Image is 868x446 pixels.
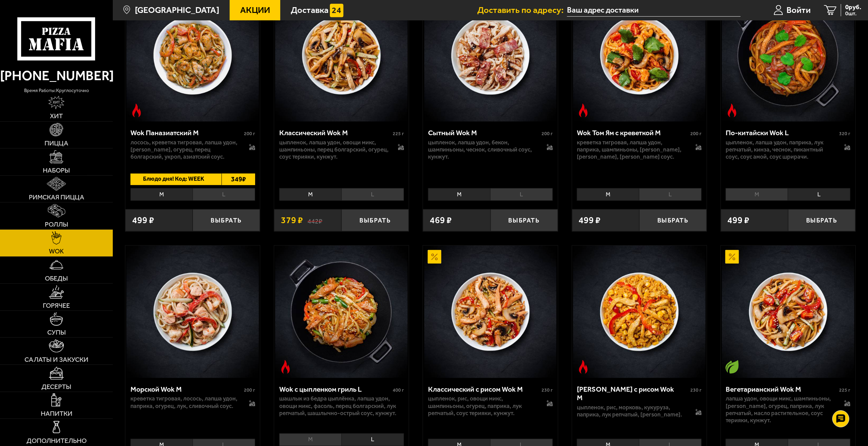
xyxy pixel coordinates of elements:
[29,194,84,201] span: Римская пицца
[845,4,861,11] span: 0 руб.
[428,250,441,264] img: Акционный
[725,250,739,264] img: Акционный
[577,128,689,137] div: Wok Том Ям с креветкой M
[24,356,88,363] span: Салаты и закуски
[423,246,557,378] a: АкционныйКлассический с рисом Wok M
[41,410,72,417] span: Напитки
[428,395,537,417] p: цыпленок, рис, овощи микс, шампиньоны, огурец, паприка, лук репчатый, соус терияки, кунжут.
[845,11,861,16] span: 0 шт.
[49,248,64,255] span: WOK
[193,209,260,231] button: Выбрать
[330,4,343,17] img: 15daf4d41897b9f0e9f617042186c801.svg
[577,188,639,201] li: M
[43,302,70,309] span: Горячее
[130,139,240,161] p: лосось, креветка тигровая, лапша удон, [PERSON_NAME], огурец, перец болгарский, укроп, азиатский ...
[43,167,70,174] span: Наборы
[41,383,71,390] span: Десерты
[639,209,707,231] button: Выбрать
[572,246,707,378] a: Острое блюдоКарри с рисом Wok M
[47,329,66,336] span: Супы
[722,246,854,378] img: Вегетарианский Wok M
[279,395,404,417] p: шашлык из бедра цыплёнка, лапша удон, овощи микс, фасоль, перец болгарский, лук репчатый, шашлычн...
[126,246,259,378] img: Морской Wok M
[542,131,553,137] span: 200 г
[491,209,558,231] button: Выбрать
[193,188,255,201] li: L
[279,139,389,161] p: цыпленок, лапша удон, овощи микс, шампиньоны, перец болгарский, огурец, соус терияки, кунжут.
[577,139,686,161] p: креветка тигровая, лапша удон, паприка, шампиньоны, [PERSON_NAME], [PERSON_NAME], [PERSON_NAME] с...
[130,395,240,410] p: креветка тигровая, лосось, лапша удон, паприка, огурец, лук, сливочный соус.
[690,131,702,137] span: 200 г
[786,6,811,15] span: Войти
[279,360,293,374] img: Острое блюдо
[45,140,68,147] span: Пицца
[130,385,242,394] div: Морской Wok M
[279,385,391,394] div: Wok с цыпленком гриль L
[130,128,242,137] div: Wok Паназиатский M
[726,128,837,137] div: По-китайски Wok L
[430,216,452,225] span: 469 ₽
[639,188,702,201] li: L
[579,216,601,225] span: 499 ₽
[393,387,404,393] span: 400 г
[428,188,490,201] li: M
[135,6,219,15] span: [GEOGRAPHIC_DATA]
[240,6,270,15] span: Акции
[132,216,154,225] span: 499 ₽
[690,387,702,393] span: 230 г
[727,216,749,225] span: 499 ₽
[726,385,837,394] div: Вегетарианский Wok M
[307,216,322,225] s: 442 ₽
[477,6,567,15] span: Доставить по адресу:
[726,188,788,201] li: M
[725,104,739,117] img: Острое блюдо
[490,188,553,201] li: L
[577,385,689,402] div: [PERSON_NAME] с рисом Wok M
[279,433,341,446] li: M
[567,4,741,17] input: Ваш адрес доставки
[788,188,850,201] li: L
[26,438,87,444] span: Дополнительно
[424,246,557,378] img: Классический с рисом Wok M
[726,395,835,424] p: лапша удон, овощи микс, шампиньоны, [PERSON_NAME], огурец, паприка, лук репчатый, масло раститель...
[222,174,255,185] span: 349 ₽
[428,128,540,137] div: Сытный Wok M
[726,139,835,161] p: цыпленок, лапша удон, паприка, лук репчатый, кинза, чеснок, пикантный соус, соус Амой, соус шрирачи.
[428,139,537,161] p: цыпленок, лапша удон, бекон, шампиньоны, чеснок, сливочный соус, кунжут.
[45,221,68,228] span: Роллы
[130,188,193,201] li: M
[839,387,850,393] span: 225 г
[839,131,850,137] span: 320 г
[721,246,855,378] a: АкционныйВегетарианское блюдоВегетарианский Wok M
[725,360,739,374] img: Вегетарианское блюдо
[275,246,408,378] img: Wok с цыпленком гриль L
[274,246,409,378] a: Острое блюдоWok с цыпленком гриль L
[130,174,213,185] span: Блюдо дня! Код: WEEK
[50,113,63,120] span: Хит
[130,104,143,117] img: Острое блюдо
[428,385,540,394] div: Классический с рисом Wok M
[577,404,686,418] p: цыпленок, рис, морковь, кукуруза, паприка, лук репчатый, [PERSON_NAME].
[279,188,341,201] li: M
[279,128,391,137] div: Классический Wok M
[573,246,706,378] img: Карри с рисом Wok M
[341,433,404,446] li: L
[281,216,303,225] span: 379 ₽
[577,360,590,374] img: Острое блюдо
[542,387,553,393] span: 230 г
[577,104,590,117] img: Острое блюдо
[291,6,329,15] span: Доставка
[788,209,855,231] button: Выбрать
[45,275,68,282] span: Обеды
[393,131,404,137] span: 225 г
[341,188,404,201] li: L
[244,131,255,137] span: 200 г
[244,387,255,393] span: 200 г
[341,209,409,231] button: Выбрать
[125,246,260,378] a: Морской Wok M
